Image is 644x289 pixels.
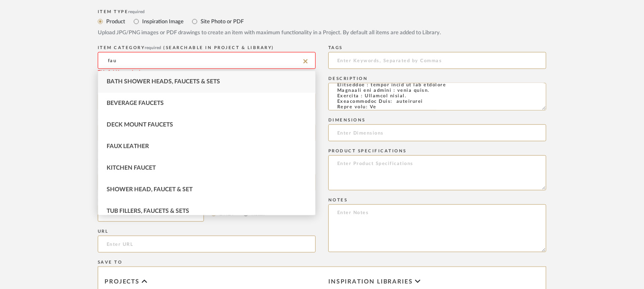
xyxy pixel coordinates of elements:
[145,46,162,50] span: required
[328,124,546,141] input: Enter Dimensions
[105,278,140,286] span: Projects
[328,52,546,69] input: Enter Keywords, Separated by Commas
[98,52,316,69] input: Type a category to search and select
[98,16,546,27] mat-radio-group: Select item type
[328,45,546,50] div: Tags
[107,122,173,128] span: Deck Mount Faucets
[105,17,125,26] label: Product
[98,229,316,234] div: URL
[328,278,413,286] span: Inspiration libraries
[107,100,164,106] span: Beverage Faucets
[98,260,546,265] div: Save To
[107,79,220,85] span: Bath Shower Heads, Faucets & Sets
[107,143,149,149] span: Faux Leather
[107,165,156,171] span: Kitchen Faucet
[141,17,184,26] label: Inspiration Image
[328,149,546,154] div: Product Specifications
[98,9,546,14] div: Item Type
[328,198,546,203] div: Notes
[98,29,546,37] div: Upload JPG/PNG images or PDF drawings to create an item with maximum functionality in a Project. ...
[129,10,145,14] span: required
[98,236,316,253] input: Enter URL
[107,187,193,193] span: Shower Head, Faucet & Set
[107,208,189,214] span: Tub Fillers, Faucets & Sets
[98,45,316,50] div: ITEM CATEGORY
[164,46,275,50] span: (Searchable in Project & Library)
[200,17,244,26] label: Site Photo or PDF
[328,118,546,123] div: Dimensions
[328,76,546,81] div: Description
